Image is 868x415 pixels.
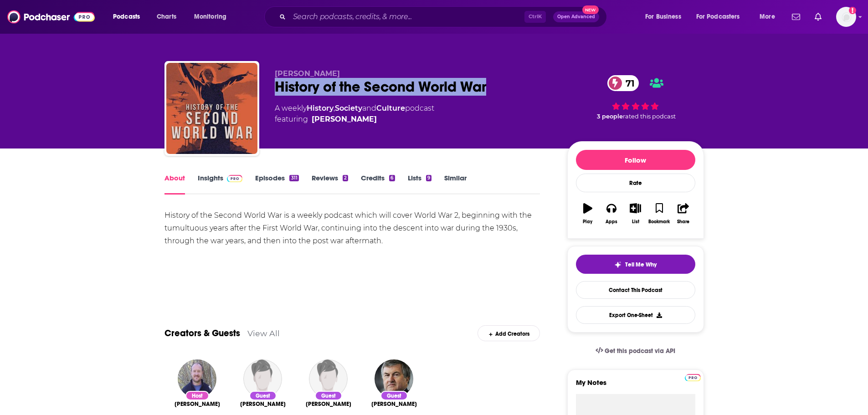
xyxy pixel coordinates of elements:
img: History of the Second World War [166,63,257,154]
a: Ray Harris Jr [175,400,220,408]
div: History of the Second World War is a weekly podcast which will cover World War 2, beginning with ... [164,209,540,247]
div: A weekly podcast [275,103,434,125]
a: Creators & Guests [164,328,240,339]
a: Credits6 [361,174,395,195]
button: Follow [576,150,695,170]
div: Guest [380,391,408,400]
a: History [307,104,334,113]
button: Apps [600,197,623,230]
span: For Business [645,10,681,23]
button: Bookmark [647,197,671,230]
div: Bookmark [648,219,670,225]
div: Play [583,219,592,225]
div: 2 [343,175,348,181]
span: Ctrl K [524,11,546,23]
img: Sir Richard Evans [375,359,413,398]
a: About [164,174,185,195]
a: Culture [376,104,405,113]
div: Add Creators [478,325,540,341]
a: Charts [151,10,182,24]
span: [PERSON_NAME] [371,400,417,408]
div: 9 [426,175,431,181]
span: , [334,104,335,113]
button: Play [576,197,600,230]
div: Host [185,391,209,400]
a: Similar [444,174,467,195]
span: Tell Me Why [625,261,657,268]
a: Pro website [685,373,701,381]
span: Get this podcast via API [605,347,675,355]
button: open menu [107,10,152,24]
img: User Profile [836,7,856,27]
span: [PERSON_NAME] [306,400,351,408]
img: Podchaser Pro [227,175,243,182]
span: Charts [157,10,176,23]
a: Society [335,104,362,113]
div: 311 [289,175,298,181]
input: Search podcasts, credits, & more... [289,10,524,24]
div: List [632,219,639,225]
div: Search podcasts, credits, & more... [273,6,616,27]
img: tell me why sparkle [614,261,621,268]
button: Export One-Sheet [576,306,695,324]
button: open menu [690,10,753,24]
div: 71 3 peoplerated this podcast [567,69,704,126]
span: featuring [275,114,434,125]
a: InsightsPodchaser Pro [198,174,243,195]
a: Reviews2 [312,174,348,195]
span: 3 people [597,113,623,120]
img: Suzanne Rico [309,359,348,398]
span: Logged in as tfnewsroom [836,7,856,27]
div: Share [677,219,689,225]
span: For Podcasters [696,10,740,23]
button: Show profile menu [836,7,856,27]
div: Rate [576,174,695,192]
span: rated this podcast [623,113,676,120]
span: [PERSON_NAME] [175,400,220,408]
img: Podchaser - Follow, Share and Rate Podcasts [7,8,95,26]
div: Guest [249,391,277,400]
button: tell me why sparkleTell Me Why [576,255,695,274]
button: open menu [639,10,693,24]
a: Jack Bowsher [240,400,286,408]
button: Open AdvancedNew [553,11,599,22]
a: Contact This Podcast [576,281,695,299]
a: Show notifications dropdown [788,9,804,25]
div: 6 [389,175,395,181]
img: Ray Harris Jr [178,359,216,398]
a: Episodes311 [255,174,298,195]
svg: Add a profile image [849,7,856,14]
a: Sir Richard Evans [371,400,417,408]
a: 71 [607,75,639,91]
button: open menu [188,10,238,24]
a: Get this podcast via API [588,340,683,362]
span: Monitoring [194,10,226,23]
div: Guest [315,391,342,400]
a: Ray Harris Jr [312,114,377,125]
span: 71 [616,75,639,91]
label: My Notes [576,378,695,394]
img: Jack Bowsher [243,359,282,398]
span: [PERSON_NAME] [275,69,340,78]
button: open menu [753,10,786,24]
button: List [623,197,647,230]
span: More [760,10,775,23]
span: Open Advanced [557,15,595,19]
a: Suzanne Rico [306,400,351,408]
img: Podchaser Pro [685,374,701,381]
a: Show notifications dropdown [811,9,825,25]
a: Lists9 [408,174,431,195]
span: New [582,5,599,14]
button: Share [671,197,695,230]
span: [PERSON_NAME] [240,400,286,408]
div: Apps [606,219,617,225]
span: and [362,104,376,113]
a: View All [247,328,280,338]
span: Podcasts [113,10,140,23]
